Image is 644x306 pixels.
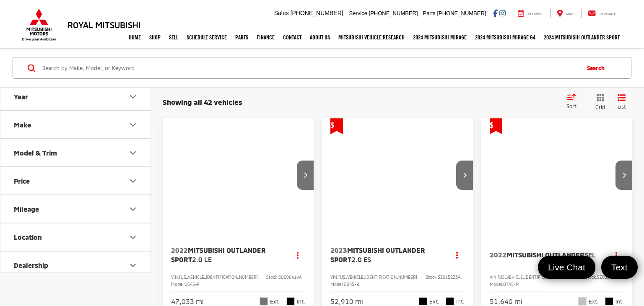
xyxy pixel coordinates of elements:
[615,161,632,190] button: Next image
[0,195,151,223] button: MileageMileage
[128,232,138,242] div: Location
[490,282,503,287] span: Model:
[274,10,289,16] span: Sales
[20,8,58,41] img: Mitsubishi
[14,177,30,185] div: Price
[334,27,409,48] a: Mitsubishi Vehicle Research
[297,298,305,306] span: Int.
[14,93,28,101] div: Year
[490,118,502,134] span: Get Price Drop Alert
[330,246,347,254] span: 2023
[165,27,182,48] a: Sell
[589,298,599,306] span: Ext.
[279,27,306,48] a: Contact
[278,275,301,280] span: SU006419A
[586,93,611,111] button: Grid View
[438,275,460,280] span: SZ015223A
[551,9,580,18] a: Map
[618,103,626,110] span: List
[544,262,589,273] span: Live Chat
[584,251,596,259] span: SEL
[566,12,574,16] span: Map
[128,260,138,270] div: Dealership
[184,282,200,287] span: OS45-F
[0,167,151,194] button: PricePrice
[344,282,359,287] span: OS45-B
[615,252,617,258] span: dropdown dots
[609,248,624,262] button: Actions
[607,262,632,273] span: Text
[171,282,184,287] span: Model:
[252,27,279,48] a: Finance
[450,248,465,262] button: Actions
[260,297,268,306] span: Mercury Gray Metallic
[14,261,48,269] div: Dealership
[456,252,458,258] span: dropdown dots
[369,10,418,16] span: [PHONE_NUMBER]
[266,275,278,280] span: Stock:
[426,275,438,280] span: Stock:
[14,205,39,213] div: Mileage
[330,118,343,134] span: Get Price Drop Alert
[597,275,620,280] span: SZ038241A
[42,58,579,78] input: Search by Make, Model, or Keyword
[601,256,638,279] a: Text
[456,161,473,190] button: Next image
[192,255,212,263] span: 2.0 LE
[0,139,151,166] button: Model & TrimModel & Trim
[351,255,371,263] span: 2.0 ES
[562,93,586,110] button: Select sort value
[0,252,151,279] button: DealershipDealership
[128,120,138,130] div: Make
[493,10,498,16] a: Facebook: Click to visit our Facebook page
[579,57,617,78] button: Search
[490,275,498,280] span: VIN:
[297,252,299,258] span: dropdown dots
[566,103,576,109] span: Sort
[171,246,282,265] a: 2022Mitsubishi Outlander Sport2.0 LE
[490,250,601,259] a: 2022Mitsubishi OutlanderSEL
[499,10,506,16] a: Instagram: Click to visit our Instagram page
[291,10,343,16] span: [PHONE_NUMBER]
[330,275,338,280] span: VIN:
[291,248,305,262] button: Actions
[349,10,367,16] span: Service
[128,204,138,214] div: Mileage
[419,297,427,306] span: Labrador Black Pearl
[471,27,540,48] a: 2024 Mitsubishi Mirage G4
[503,282,519,287] span: OT45-M
[512,9,549,18] a: Service
[163,98,242,106] span: Showing all 42 vehicles
[171,246,266,263] span: Mitsubishi Outlander Sport
[145,27,165,48] a: Shop
[330,282,344,287] span: Model:
[578,297,587,306] span: Silver
[600,12,615,16] span: Contact
[171,275,179,280] span: VIN:
[605,297,613,306] span: Black
[182,27,231,48] a: Schedule Service: Opens in a new tab
[330,246,425,263] span: Mitsubishi Outlander Sport
[179,275,258,280] span: [US_VEHICLE_IDENTIFICATION_NUMBER]
[0,111,151,138] button: MakeMake
[0,83,151,110] button: YearYear
[540,27,624,48] a: 2024 Mitsubishi Outlander SPORT
[128,148,138,158] div: Model & Trim
[68,20,141,29] h3: Royal Mitsubishi
[456,298,465,306] span: Int.
[446,297,454,306] span: Black
[338,275,417,280] span: [US_VEHICLE_IDENTIFICATION_NUMBER]
[14,121,31,129] div: Make
[306,27,334,48] a: About Us
[506,251,584,259] span: Mitsubishi Outlander
[14,233,42,241] div: Location
[585,275,597,280] span: Stock:
[423,10,435,16] span: Parts
[14,149,57,157] div: Model & Trim
[0,223,151,251] button: LocationLocation
[297,161,314,190] button: Next image
[528,12,543,16] span: Service
[171,246,188,254] span: 2022
[490,251,506,259] span: 2022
